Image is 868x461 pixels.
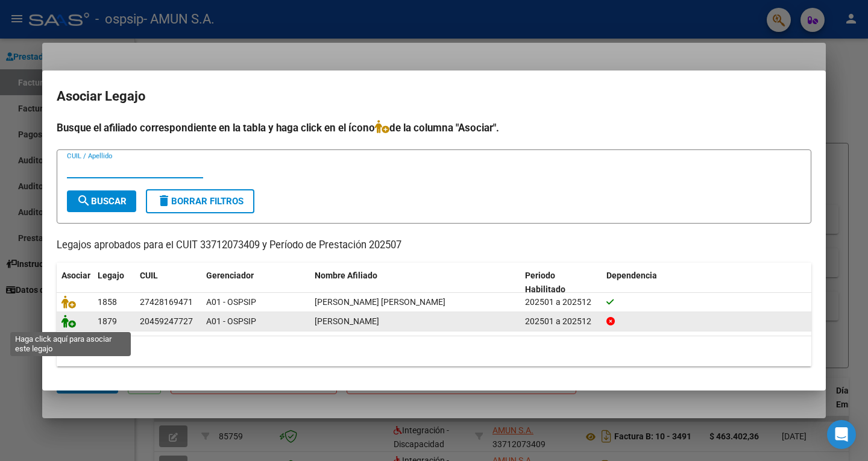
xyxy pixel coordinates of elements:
[61,271,90,280] span: Asociar
[93,263,135,303] datatable-header-cell: Legajo
[98,297,117,307] span: 1858
[201,263,310,303] datatable-header-cell: Gerenciador
[315,271,377,280] span: Nombre Afiliado
[520,263,602,303] datatable-header-cell: Periodo Habilitado
[57,336,811,366] div: 2 registros
[827,420,856,449] div: Open Intercom Messenger
[206,271,254,280] span: Gerenciador
[140,295,193,309] div: 27428169471
[98,271,124,280] span: Legajo
[206,297,256,307] span: A01 - OSPSIP
[206,316,256,326] span: A01 - OSPSIP
[135,263,201,303] datatable-header-cell: CUIL
[77,196,127,207] span: Buscar
[310,263,520,303] datatable-header-cell: Nombre Afiliado
[140,315,193,328] div: 20459247727
[157,193,171,208] mat-icon: delete
[98,316,117,326] span: 1879
[146,189,254,213] button: Borrar Filtros
[525,315,597,328] div: 202501 a 202512
[57,120,811,136] h4: Busque el afiliado correspondiente en la tabla y haga click en el ícono de la columna "Asociar".
[606,271,657,280] span: Dependencia
[57,238,811,253] p: Legajos aprobados para el CUIT 33712073409 y Período de Prestación 202507
[57,85,811,108] h2: Asociar Legajo
[525,271,565,294] span: Periodo Habilitado
[525,295,597,309] div: 202501 a 202512
[140,271,158,280] span: CUIL
[67,190,136,212] button: Buscar
[602,263,812,303] datatable-header-cell: Dependencia
[315,297,445,307] span: VERON ESMERALDA LUDMILA
[77,193,91,208] mat-icon: search
[57,263,93,303] datatable-header-cell: Asociar
[315,316,379,326] span: FLOR LUCAS MATEO
[157,196,244,207] span: Borrar Filtros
